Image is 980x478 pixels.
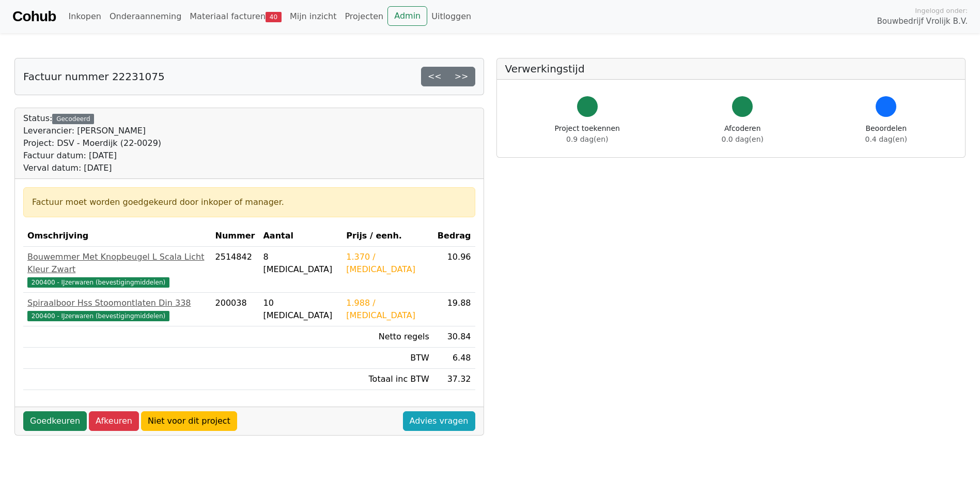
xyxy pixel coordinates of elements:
[263,297,338,322] div: 10 [MEDICAL_DATA]
[555,123,620,145] div: Project toekennen
[286,6,341,27] a: Mijn inzicht
[89,411,139,431] a: Afkeuren
[387,6,427,26] a: Admin
[505,63,957,75] h5: Verwerkingstijd
[27,251,207,276] div: Bouwemmer Met Knopbeugel L Scala Licht Kleur Zwart
[433,348,475,369] td: 6.48
[346,251,429,276] div: 1.370 / [MEDICAL_DATA]
[185,6,286,27] a: Materiaal facturen40
[342,348,433,369] td: BTW
[346,297,429,322] div: 1.988 / [MEDICAL_DATA]
[12,4,56,29] a: Cohub
[722,123,764,145] div: Afcoderen
[52,114,94,124] div: Gecodeerd
[27,297,207,322] a: Spiraalboor Hss Stoomontlaten Din 338200400 - IJzerwaren (bevestigingmiddelen)
[27,311,169,321] span: 200400 - IJzerwaren (bevestigingmiddelen)
[342,326,433,348] td: Netto regels
[27,251,207,288] a: Bouwemmer Met Knopbeugel L Scala Licht Kleur Zwart200400 - IJzerwaren (bevestigingmiddelen)
[211,226,259,247] th: Nummer
[23,137,161,150] div: Project: DSV - Moerdijk (22-0029)
[23,70,165,83] h5: Factuur nummer 22231075
[433,226,475,247] th: Bedrag
[105,6,185,27] a: Onderaanneming
[23,150,161,162] div: Factuur datum: [DATE]
[64,6,105,27] a: Inkopen
[342,369,433,390] td: Totaal inc BTW
[433,247,475,293] td: 10.96
[433,326,475,348] td: 30.84
[27,297,207,309] div: Spiraalboor Hss Stoomontlaten Din 338
[211,247,259,293] td: 2514842
[259,226,342,247] th: Aantal
[421,67,448,86] a: <<
[23,226,211,247] th: Omschrijving
[403,411,475,431] a: Advies vragen
[32,196,466,208] div: Factuur moet worden goedgekeurd door inkoper of manager.
[865,123,907,145] div: Beoordelen
[23,112,161,174] div: Status:
[433,293,475,326] td: 19.88
[342,226,433,247] th: Prijs / eenh.
[266,12,282,22] span: 40
[141,411,237,431] a: Niet voor dit project
[340,6,387,27] a: Projecten
[566,135,608,143] span: 0.9 dag(en)
[915,6,968,16] span: Ingelogd onder:
[211,293,259,326] td: 200038
[27,277,169,288] span: 200400 - IJzerwaren (bevestigingmiddelen)
[427,6,475,27] a: Uitloggen
[263,251,338,276] div: 8 [MEDICAL_DATA]
[433,369,475,390] td: 37.32
[877,16,968,27] span: Bouwbedrijf Vrolijk B.V.
[448,67,475,86] a: >>
[23,411,87,431] a: Goedkeuren
[23,125,161,137] div: Leverancier: [PERSON_NAME]
[722,135,764,143] span: 0.0 dag(en)
[23,162,161,174] div: Verval datum: [DATE]
[865,135,907,143] span: 0.4 dag(en)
